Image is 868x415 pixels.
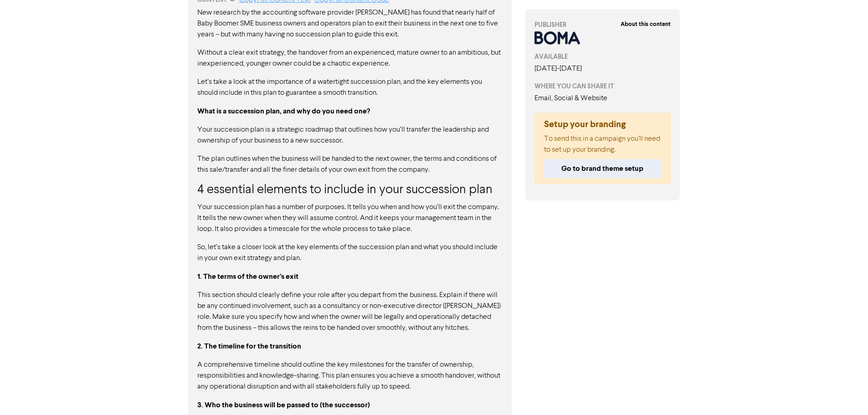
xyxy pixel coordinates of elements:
[197,124,503,146] p: Your succession plan is a strategic roadmap that outlines how you’ll transfer the leadership and ...
[197,7,503,40] p: New research by the accounting software provider [PERSON_NAME] has found that nearly half of Baby...
[197,202,503,235] p: Your succession plan has a number of purposes. It tells you when and how you’ll exit the company....
[534,82,671,91] div: WHERE YOU CAN SHARE IT
[534,93,671,104] div: Email, Social & Website
[197,359,503,392] p: A comprehensive timeline should outline the key milestones for the transfer of ownership, respons...
[544,159,662,178] button: Go to brand theme setup
[197,107,370,116] strong: What is a succession plan, and why do you need one?
[197,272,298,281] strong: 1. The terms of the owner’s exit
[544,133,662,155] p: To send this in a campaign you'll need to set up your branding.
[534,63,671,74] div: [DATE] - [DATE]
[197,400,370,410] strong: 3. Who the business will be passed to (the successor)
[197,47,503,69] p: Without a clear exit strategy, the handover from an experienced, mature owner to an ambitious, bu...
[534,52,671,61] div: AVAILABLE
[822,371,868,415] iframe: Chat Widget
[197,154,503,175] p: The plan outlines when the business will be handed to the next owner, the terms and conditions of...
[197,290,503,333] p: This section should clearly define your role after you depart from the business. Explain if there...
[197,342,301,351] strong: 2. The timeline for the transition
[534,20,671,30] div: PUBLISHER
[544,119,662,130] h5: Setup your branding
[197,242,503,264] p: So, let’s take a closer look at the key elements of the succession plan and what you should inclu...
[197,183,503,198] h3: 4 essential elements to include in your succession plan
[621,20,671,28] strong: About this content
[197,77,503,98] p: Let’s take a look at the importance of a watertight succession plan, and the key elements you sho...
